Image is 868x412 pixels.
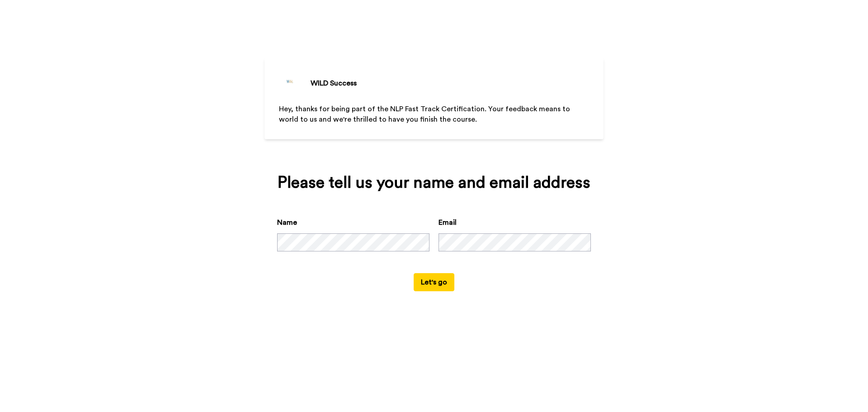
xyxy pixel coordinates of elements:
div: WILD Success [311,78,357,89]
label: Email [439,217,457,228]
div: Please tell us your name and email address [277,174,591,192]
label: Name [277,217,297,228]
button: Let's go [414,273,454,291]
span: Hey, thanks for being part of the NLP Fast Track Certification. Your feedback means to world to u... [279,105,572,123]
